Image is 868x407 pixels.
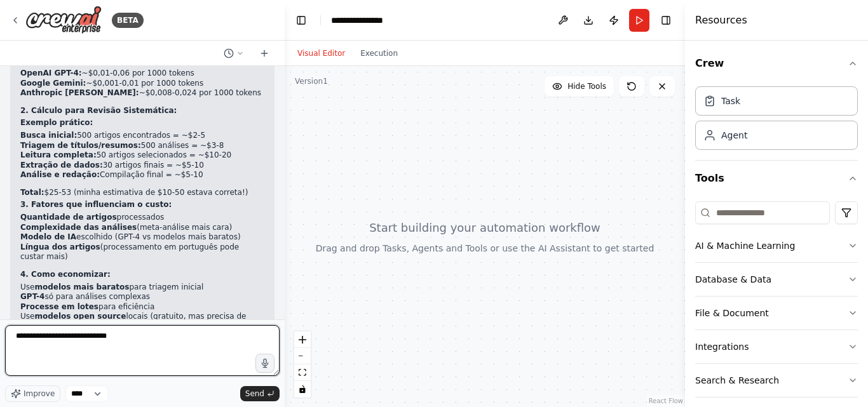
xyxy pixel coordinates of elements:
div: React Flow controls [294,331,311,397]
button: Switch to previous chat [219,46,249,61]
li: Use para triagem inicial [20,283,264,293]
strong: Busca inicial: [20,131,77,140]
strong: GPT-4 [20,292,44,301]
div: BETA [112,13,144,28]
strong: 3. Fatores que influenciam o custo: [20,200,172,209]
span: Improve [24,389,55,399]
div: Task [721,95,740,107]
li: (meta-análise mais cara) [20,223,264,233]
li: ~$0,008-0,024 por 1000 tokens [20,88,264,98]
div: Version 1 [295,76,328,86]
li: 500 análises = ~$3-8 [20,141,264,151]
button: toggle interactivity [294,381,311,397]
button: Crew [695,46,858,81]
strong: Modelo de IA [20,232,76,241]
strong: 2. Cálculo para Revisão Sistemática: [20,106,177,115]
li: 30 artigos finais = ~$5-10 [20,161,264,171]
li: Use locais (gratuito, mas precisa de hardware) [20,312,264,331]
li: processados [20,213,264,223]
p: $25-53 (minha estimativa de $10-50 estava correta!) [20,188,264,198]
button: Click to speak your automation idea [255,354,275,373]
span: Send [245,389,264,399]
strong: Língua dos artigos [20,243,100,251]
button: zoom out [294,348,311,364]
strong: Google Gemini: [20,79,86,88]
h4: Resources [695,13,747,28]
button: Send [240,386,280,401]
li: 50 artigos selecionados = ~$10-20 [20,150,264,161]
button: Hide Tools [545,76,614,97]
button: AI & Machine Learning [695,229,858,262]
li: ~$0,01-0,06 por 1000 tokens [20,69,264,79]
li: Compilação final = ~$5-10 [20,170,264,180]
li: (processamento em português pode custar mais) [20,243,264,262]
strong: Processe em lotes [20,302,98,311]
div: Agent [721,129,747,142]
strong: Exemplo prático: [20,118,93,127]
strong: Extração de dados: [20,161,103,170]
button: zoom in [294,331,311,348]
strong: Leitura completa: [20,150,97,159]
button: Search & Research [695,364,858,397]
button: Hide left sidebar [292,11,310,29]
button: Start a new chat [254,46,275,61]
div: Crew [695,81,858,160]
button: Hide right sidebar [657,11,675,29]
li: para eficiência [20,302,264,312]
strong: Análise e redação: [20,170,100,179]
img: Logo [25,6,102,34]
button: Tools [695,161,858,196]
strong: Triagem de títulos/resumos: [20,141,141,150]
strong: OpenAI GPT-4: [20,69,82,77]
strong: 4. Como economizar: [20,270,111,279]
strong: Total: [20,188,44,197]
li: escolhido (GPT-4 vs modelos mais baratos) [20,232,264,243]
li: 500 artigos encontrados = ~$2-5 [20,131,264,141]
strong: Anthropic [PERSON_NAME]: [20,88,139,97]
strong: Complexidade das análises [20,223,137,232]
button: File & Document [695,297,858,330]
button: Integrations [695,330,858,363]
li: ~$0,001-0,01 por 1000 tokens [20,79,264,89]
a: React Flow attribution [649,397,683,404]
li: só para análises complexas [20,292,264,302]
button: Database & Data [695,263,858,296]
button: Execution [353,46,405,61]
nav: breadcrumb [331,14,395,27]
button: fit view [294,364,311,381]
button: Visual Editor [290,46,353,61]
strong: modelos mais baratos [34,283,129,291]
button: Improve [5,385,60,402]
strong: Quantidade de artigos [20,213,117,222]
strong: modelos open source [34,312,126,321]
span: Hide Tools [567,81,606,91]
